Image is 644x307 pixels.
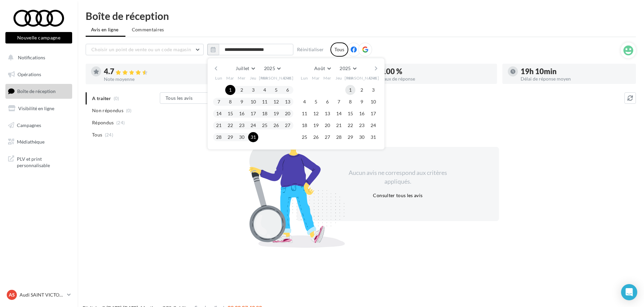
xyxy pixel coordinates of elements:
span: Notifications [18,55,45,60]
button: 1 [345,85,355,95]
button: Réinitialiser [294,45,327,54]
a: Visibilité en ligne [4,101,74,116]
span: Dim [284,75,292,81]
button: 3 [368,85,378,95]
button: 22 [225,120,235,130]
a: PLV et print personnalisable [4,152,74,172]
a: Médiathèque [4,135,74,149]
button: 20 [283,109,293,119]
span: Tous les avis [166,95,193,101]
div: 100 % [382,68,492,75]
button: 17 [248,109,258,119]
button: 26 [271,120,281,130]
span: [PERSON_NAME] [259,75,294,81]
span: Mer [323,75,331,81]
div: Note moyenne [104,77,214,82]
span: Répondus [92,119,114,126]
button: 21 [214,120,224,130]
span: Visibilité en ligne [18,105,54,111]
button: Juillet [233,64,257,73]
button: Tous les avis [160,92,227,104]
button: 27 [283,120,293,130]
button: 14 [334,109,344,119]
button: 15 [345,109,355,119]
button: 9 [357,97,367,107]
button: 28 [334,132,344,142]
a: AS Audi SAINT VICTORET [5,288,72,301]
div: Boîte de réception [86,11,636,21]
button: 30 [237,132,247,142]
button: 29 [345,132,355,142]
button: 4 [260,85,270,95]
span: AS [9,291,15,298]
span: Commentaires [132,26,164,33]
a: Boîte de réception [4,84,74,98]
span: Mar [312,75,320,81]
span: Lun [215,75,223,81]
span: Lun [301,75,308,81]
button: 26 [311,132,321,142]
span: Juillet [236,65,249,71]
span: (0) [126,108,132,113]
span: 2025 [264,65,275,71]
button: Choisir un point de vente ou un code magasin [86,44,204,55]
a: Opérations [4,67,74,82]
button: 15 [225,109,235,119]
button: 20 [322,120,332,130]
button: 23 [237,120,247,130]
button: 2025 [337,64,359,73]
button: 4 [299,97,310,107]
div: 19h 10min [521,68,631,75]
span: Mer [238,75,246,81]
span: Boîte de réception [17,88,56,94]
span: Jeu [335,75,342,81]
div: Taux de réponse [382,76,492,81]
span: Campagnes [17,122,41,128]
button: 24 [248,120,258,130]
button: 5 [271,85,281,95]
button: 14 [214,109,224,119]
button: 2 [357,85,367,95]
button: 25 [299,132,310,142]
div: Aucun avis ne correspond aux critères appliqués. [340,168,456,186]
span: Choisir un point de vente ou un code magasin [91,47,191,52]
button: 10 [248,97,258,107]
button: 1 [225,85,235,95]
span: (24) [105,132,113,137]
a: Campagnes [4,118,74,132]
span: PLV et print personnalisable [17,154,69,169]
span: Mar [226,75,234,81]
button: 31 [368,132,378,142]
span: Jeu [250,75,257,81]
button: 27 [322,132,332,142]
button: 5 [311,97,321,107]
button: 16 [237,109,247,119]
button: 12 [311,109,321,119]
button: 25 [260,120,270,130]
span: Août [314,65,325,71]
p: Audi SAINT VICTORET [20,291,64,298]
span: Opérations [18,71,41,77]
button: 21 [334,120,344,130]
button: 9 [237,97,247,107]
button: Notifications [4,51,71,65]
div: Délai de réponse moyen [521,76,631,81]
button: Août [312,64,333,73]
button: 12 [271,97,281,107]
div: Tous [330,42,348,57]
button: 7 [214,97,224,107]
button: 19 [271,109,281,119]
button: 2025 [261,64,283,73]
button: 17 [368,109,378,119]
span: 2025 [340,65,351,71]
button: 28 [214,132,224,142]
button: 6 [322,97,332,107]
button: Consulter tous les avis [370,191,425,199]
button: 23 [357,120,367,130]
button: 18 [260,109,270,119]
button: 7 [334,97,344,107]
button: 24 [368,120,378,130]
button: 18 [299,120,310,130]
div: Open Intercom Messenger [621,284,637,300]
button: 29 [225,132,235,142]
